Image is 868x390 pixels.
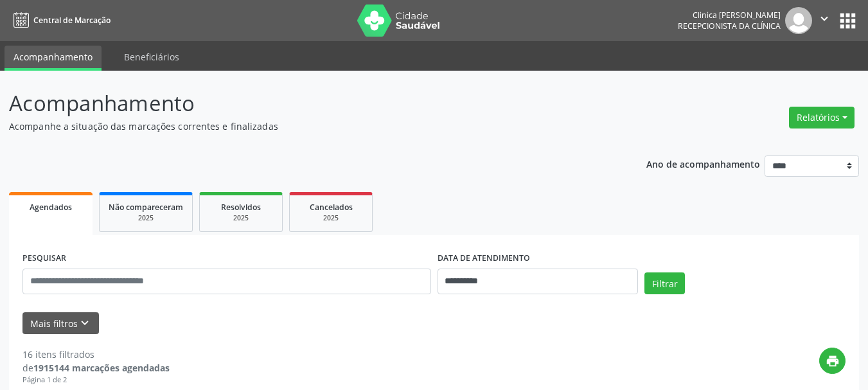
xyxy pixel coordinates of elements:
span: Agendados [30,202,72,213]
div: Clinica [PERSON_NAME] [678,10,781,21]
a: Beneficiários [115,46,188,68]
div: Página 1 de 2 [22,375,170,386]
div: 2025 [299,213,363,223]
button: apps [837,10,859,32]
label: DATA DE ATENDIMENTO [438,249,530,269]
button: Relatórios [789,107,855,129]
div: 2025 [209,213,273,223]
p: Acompanhe a situação das marcações correntes e finalizadas [9,120,604,133]
a: Acompanhamento [4,46,102,71]
button: print [819,348,846,374]
p: Acompanhamento [9,87,604,120]
div: 16 itens filtrados [22,348,170,361]
span: Resolvidos [221,202,261,213]
span: Não compareceram [109,202,183,213]
a: Central de Marcação [9,10,111,31]
button: Mais filtroskeyboard_arrow_down [22,312,99,335]
img: img [785,7,812,34]
p: Ano de acompanhamento [646,155,760,172]
span: Cancelados [310,202,353,213]
div: 2025 [109,213,183,223]
i:  [817,12,831,26]
label: PESQUISAR [22,249,66,269]
span: Recepcionista da clínica [678,21,781,31]
i: keyboard_arrow_down [78,316,92,330]
i: print [826,354,840,368]
strong: 1915144 marcações agendadas [33,362,170,374]
span: Central de Marcação [33,15,111,26]
button:  [812,7,837,34]
button: Filtrar [644,272,685,294]
div: de [22,361,170,375]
